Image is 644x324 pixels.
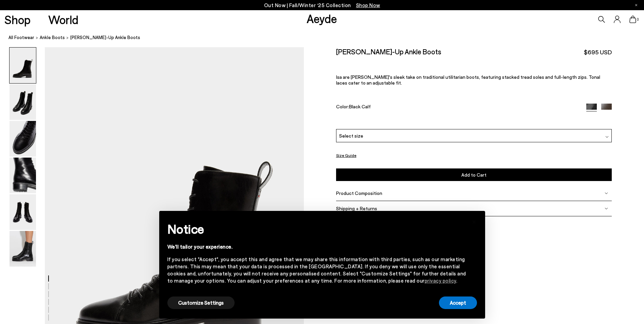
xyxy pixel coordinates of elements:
span: Isa are [PERSON_NAME]'s sleek take on traditional utilitarian boots, featuring stacked tread sole... [336,74,600,86]
span: ankle boots [40,35,65,40]
button: Add to Cart [336,168,612,181]
a: All Footwear [8,34,34,41]
img: Isa Lace-Up Ankle Boots - Image 6 [10,231,36,267]
span: Add to Cart [461,172,486,178]
a: privacy policy [425,277,456,284]
span: × [472,216,477,226]
button: Customize Settings [167,296,235,309]
div: Color: [336,104,577,111]
div: We'll tailor your experience. [167,243,466,250]
h2: [PERSON_NAME]-Up Ankle Boots [336,47,441,56]
span: Select size [339,132,363,139]
img: svg%3E [605,192,608,195]
img: svg%3E [605,135,609,139]
a: 0 [629,16,636,23]
p: Out Now | Fall/Winter ‘25 Collection [264,1,380,10]
a: World [48,14,78,25]
nav: breadcrumb [8,29,644,47]
span: $695 USD [584,48,612,56]
img: Isa Lace-Up Ankle Boots - Image 5 [10,194,36,230]
div: If you select "Accept", you accept this and agree that we may share this information with third p... [167,256,466,284]
img: svg%3E [605,207,608,210]
span: Product Composition [336,190,382,196]
img: Isa Lace-Up Ankle Boots - Image 1 [10,48,36,83]
img: Isa Lace-Up Ankle Boots - Image 2 [10,84,36,120]
span: [PERSON_NAME]-Up Ankle Boots [70,34,140,41]
a: Aeyde [307,11,337,25]
button: Close this notice [466,213,482,229]
span: Black Calf [349,104,371,109]
img: Isa Lace-Up Ankle Boots - Image 4 [10,158,36,193]
h2: Notice [167,220,466,238]
a: Shop [4,14,31,25]
span: Navigate to /collections/new-in [356,2,380,8]
button: Size Guide [336,151,356,160]
button: Accept [439,296,477,309]
span: 0 [636,18,640,21]
a: ankle boots [40,34,65,41]
img: Isa Lace-Up Ankle Boots - Image 3 [10,121,36,157]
